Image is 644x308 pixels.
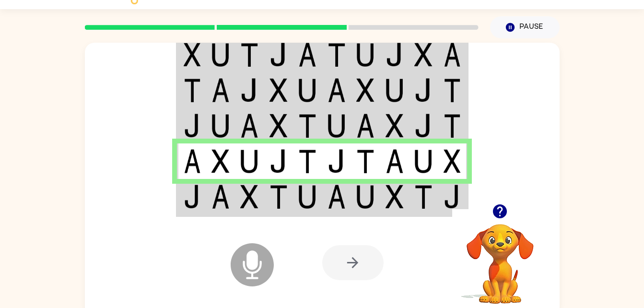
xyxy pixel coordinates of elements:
[269,78,288,102] img: x
[184,149,201,173] img: a
[211,78,230,102] img: a
[356,43,375,67] img: u
[328,149,346,173] img: j
[211,185,230,209] img: a
[490,16,560,38] button: Pause
[240,114,258,138] img: a
[328,43,346,67] img: t
[386,43,404,67] img: j
[444,114,461,138] img: t
[444,149,461,173] img: x
[356,114,375,138] img: a
[184,43,201,67] img: x
[386,114,404,138] img: x
[184,185,201,209] img: j
[269,114,288,138] img: x
[444,185,461,209] img: j
[240,185,258,209] img: x
[328,185,346,209] img: a
[211,114,230,138] img: u
[452,209,548,305] video: Your browser must support playing .mp4 files to use Literably. Please try using another browser.
[414,43,433,67] img: x
[298,114,316,138] img: t
[328,78,346,102] img: a
[240,43,258,67] img: t
[298,43,316,67] img: a
[356,149,375,173] img: t
[269,43,288,67] img: j
[414,114,433,138] img: j
[356,78,375,102] img: x
[386,78,404,102] img: u
[269,185,288,209] img: t
[211,149,230,173] img: x
[269,149,288,173] img: j
[414,78,433,102] img: j
[414,149,433,173] img: u
[356,185,375,209] img: u
[386,149,404,173] img: a
[184,78,201,102] img: t
[444,43,461,67] img: a
[240,149,258,173] img: u
[444,78,461,102] img: t
[386,185,404,209] img: x
[211,43,230,67] img: u
[298,185,316,209] img: u
[414,185,433,209] img: t
[298,78,316,102] img: u
[240,78,258,102] img: j
[328,114,346,138] img: u
[184,114,201,138] img: j
[298,149,316,173] img: t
